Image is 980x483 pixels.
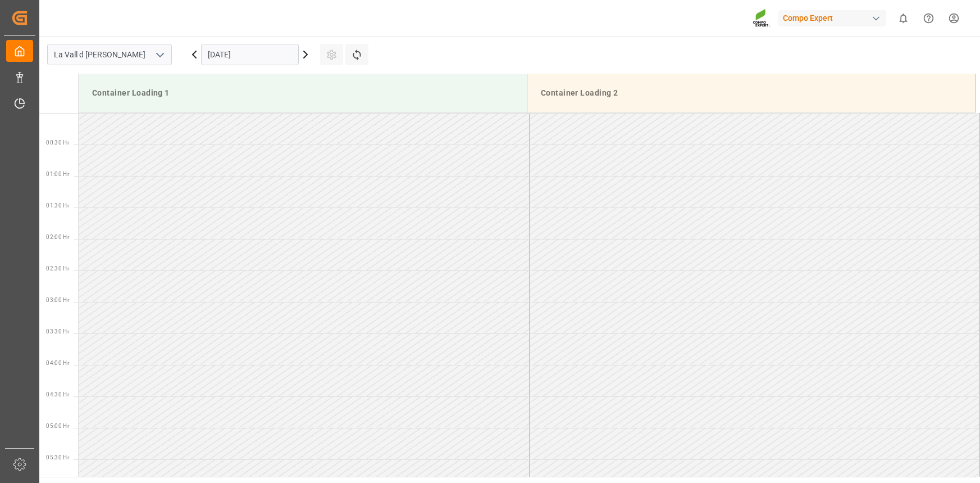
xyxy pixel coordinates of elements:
button: Compo Expert [778,7,891,29]
img: Screenshot%202023-09-29%20at%2010.02.21.png_1712312052.png [753,8,771,28]
span: 03:00 Hr [46,297,69,303]
div: Compo Expert [778,10,886,26]
span: 03:30 Hr [46,328,69,335]
span: 04:00 Hr [46,360,69,366]
span: 02:30 Hr [46,265,69,272]
div: Container Loading 1 [88,83,518,103]
span: 05:30 Hr [46,454,69,461]
button: Help Center [916,6,941,31]
span: 04:30 Hr [46,391,69,398]
button: open menu [151,46,168,64]
span: 01:00 Hr [46,171,69,177]
span: 05:00 Hr [46,423,69,429]
input: DD.MM.YYYY [201,44,299,65]
span: 01:30 Hr [46,202,69,209]
button: show 0 new notifications [891,6,916,31]
span: 00:30 Hr [46,139,69,146]
div: Container Loading 2 [536,83,966,103]
input: Type to search/select [47,44,172,65]
span: 02:00 Hr [46,234,69,240]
